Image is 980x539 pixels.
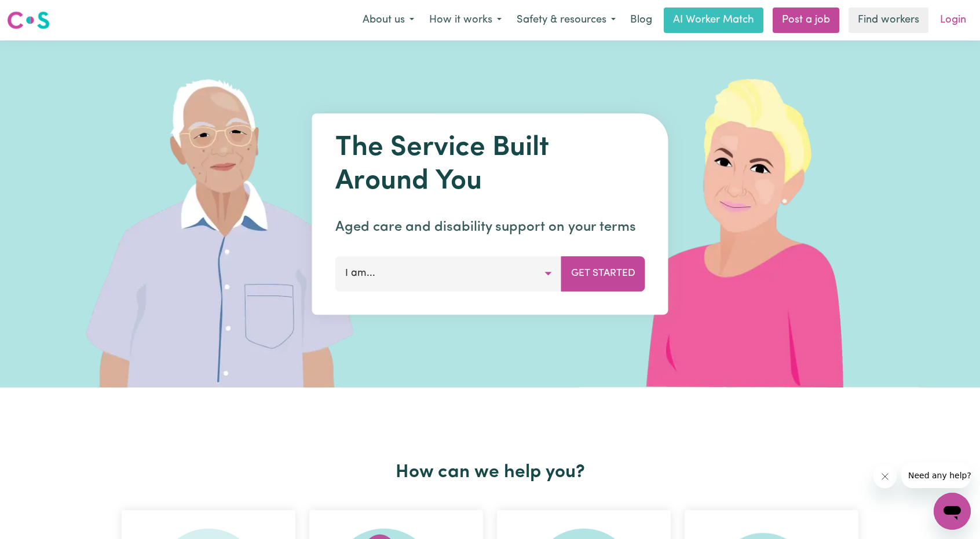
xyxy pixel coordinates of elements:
p: Aged care and disability support on your terms [335,217,645,238]
button: About us [355,8,422,32]
img: Careseekers logo [7,10,50,31]
iframe: Close message [873,465,897,488]
a: Login [933,8,973,33]
a: AI Worker Match [664,8,763,33]
a: Find workers [849,8,928,33]
a: Blog [623,8,659,33]
button: I am... [335,256,562,291]
a: Careseekers logo [7,7,50,34]
button: Get Started [561,256,645,291]
button: Safety & resources [509,8,623,32]
a: Post a job [773,8,839,33]
span: Need any help? [7,8,70,17]
iframe: Message from company [901,463,971,488]
iframe: Button to launch messaging window [934,493,971,530]
h2: How can we help you? [115,462,865,483]
h1: The Service Built Around You [335,132,645,198]
button: How it works [422,8,509,32]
